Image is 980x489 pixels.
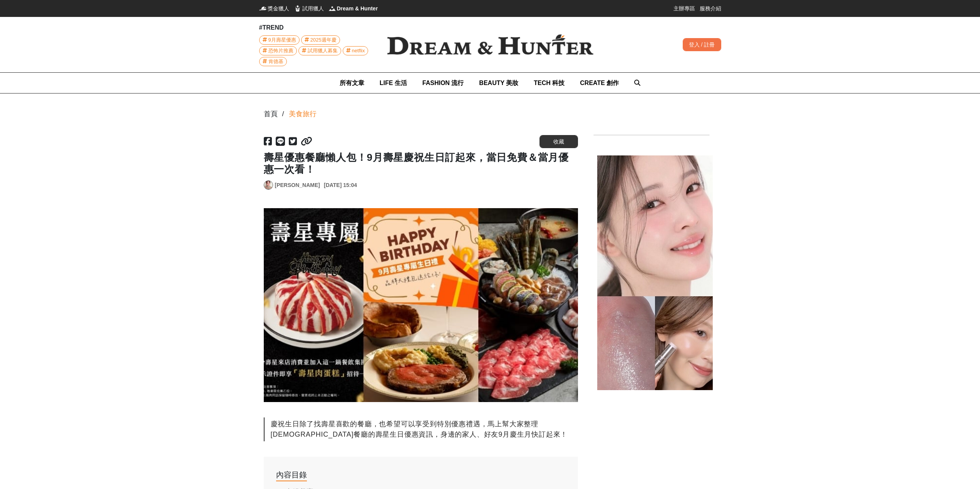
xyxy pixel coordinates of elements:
a: netflix [343,46,369,55]
h1: 壽星優惠餐廳懶人包！9月壽星慶祝生日訂起來，當日免費＆當月優惠一次看！ [264,152,578,175]
span: netflix [352,47,365,55]
img: Avatar [264,181,273,189]
img: Dream & Hunter [375,22,606,67]
span: 試用獵人 [302,5,324,12]
div: 慶祝生日除了找壽星喜歡的餐廳，也希望可以享受到特別優惠禮遇，馬上幫大家整理[DEMOGRAPHIC_DATA]餐廳的壽星生日優惠資訊，身邊的家人、好友9月慶生月快訂起來！ [264,417,578,441]
span: TECH 科技 [534,80,565,86]
a: FASHION 流行 [422,73,464,93]
span: 9月壽星優惠 [268,36,296,44]
span: 所有文章 [340,80,364,86]
div: 登入 / 註冊 [683,38,721,51]
a: LIFE 生活 [380,73,407,93]
span: FASHION 流行 [422,80,464,86]
a: CREATE 創作 [580,73,619,93]
a: 9月壽星優惠 [259,35,300,45]
a: 所有文章 [340,73,364,93]
a: 獎金獵人獎金獵人 [259,5,289,12]
span: 恐怖片推薦 [268,47,293,55]
img: 試用獵人 [294,5,302,12]
a: BEAUTY 美妝 [479,73,518,93]
div: 內容目錄 [276,469,307,481]
div: [DATE] 15:04 [324,181,357,189]
span: BEAUTY 美妝 [479,80,518,86]
span: 試用獵人募集 [308,47,338,55]
span: CREATE 創作 [580,80,619,86]
span: Dream & Hunter [337,5,378,12]
img: 水光肌底妝教學！初學者也能掌握的5大上妝技巧，畫完像打過皮秒，勻膚透亮還零毛孔 [597,155,713,390]
a: 2025週年慶 [301,35,340,45]
a: 美食旅行 [289,109,317,119]
a: 試用獵人募集 [298,46,341,55]
a: 試用獵人試用獵人 [294,5,324,12]
div: / [282,109,284,119]
a: 主辦專區 [673,5,695,12]
span: LIFE 生活 [380,80,407,86]
div: #TREND [259,23,375,32]
a: 恐怖片推薦 [259,46,297,55]
a: Dream & HunterDream & Hunter [328,5,378,12]
a: [PERSON_NAME] [275,181,320,189]
button: 收藏 [539,135,578,148]
img: 獎金獵人 [259,5,267,12]
span: 肯德基 [268,57,283,66]
img: 壽星優惠餐廳懶人包！9月壽星慶祝生日訂起來，當日免費＆當月優惠一次看！ [264,208,578,402]
img: Dream & Hunter [328,5,336,12]
a: TECH 科技 [534,73,565,93]
a: Avatar [264,180,273,190]
div: 首頁 [264,109,278,119]
span: 2025週年慶 [310,36,337,44]
a: 肯德基 [259,57,287,66]
span: 獎金獵人 [268,5,289,12]
a: 服務介紹 [700,5,721,12]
